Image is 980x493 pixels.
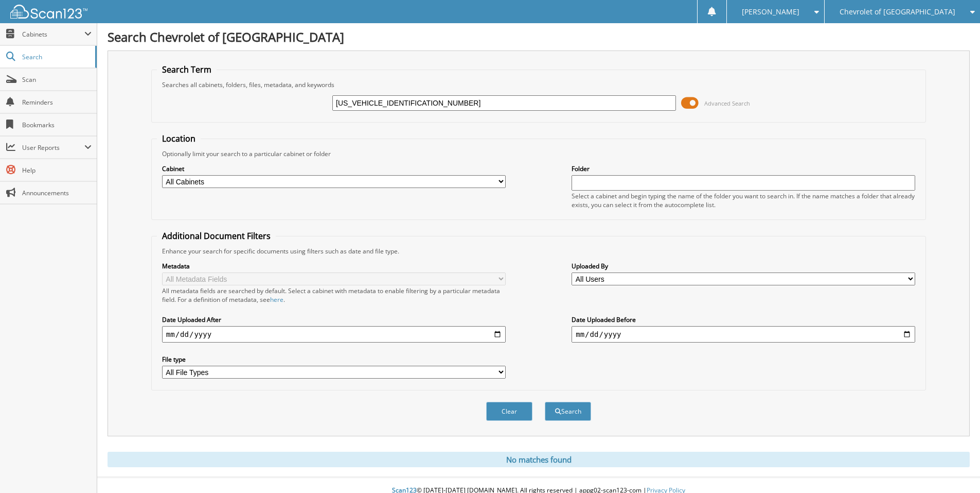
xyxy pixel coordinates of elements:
[157,149,920,158] div: Optionally limit your search to a particular cabinet or folder
[742,9,799,15] span: [PERSON_NAME]
[545,402,591,421] button: Search
[162,262,506,270] label: Metadata
[572,192,915,209] div: Select a cabinet and begin typing the name of the folder you want to search in. If the name match...
[840,9,955,15] span: Chevrolet of [GEOGRAPHIC_DATA]
[157,230,276,242] legend: Additional Document Filters
[157,64,217,75] legend: Search Term
[157,133,201,144] legend: Location
[270,295,283,304] a: here
[486,402,532,421] button: Clear
[10,5,87,19] img: scan123-logo-white.svg
[572,262,915,270] label: Uploaded By
[22,53,90,61] span: Search
[162,164,506,173] label: Cabinet
[108,452,970,467] div: No matches found
[572,326,915,343] input: end
[162,355,506,364] label: File type
[929,444,980,493] iframe: Chat Widget
[22,143,84,152] span: User Reports
[162,315,506,324] label: Date Uploaded After
[157,247,920,256] div: Enhance your search for specific documents using filters such as date and file type.
[108,28,970,45] h1: Search Chevrolet of [GEOGRAPHIC_DATA]
[22,189,92,197] span: Announcements
[22,121,92,129] span: Bookmarks
[572,164,915,173] label: Folder
[162,286,506,304] div: All metadata fields are searched by default. Select a cabinet with metadata to enable filtering b...
[572,315,915,324] label: Date Uploaded Before
[22,30,84,39] span: Cabinets
[704,99,750,107] span: Advanced Search
[162,326,506,343] input: start
[157,80,920,89] div: Searches all cabinets, folders, files, metadata, and keywords
[22,98,92,107] span: Reminders
[22,75,92,84] span: Scan
[22,166,92,175] span: Help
